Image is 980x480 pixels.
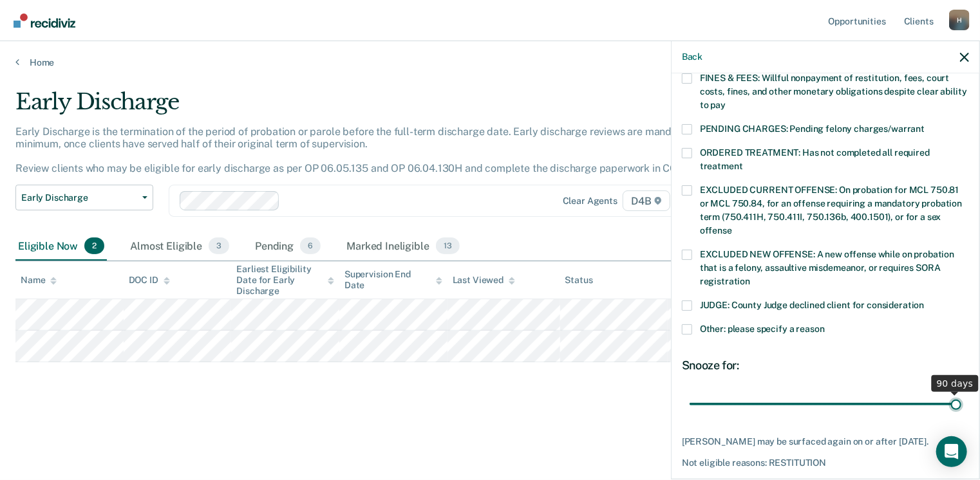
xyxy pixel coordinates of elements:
[565,275,593,286] div: Status
[700,324,825,334] span: Other: please specify a reason
[682,358,969,373] div: Snooze for:
[236,264,334,296] div: Earliest Eligibility Date for Early Discharge
[344,232,462,261] div: Marked Ineligible
[436,237,460,254] span: 13
[129,275,170,286] div: DOC ID
[682,51,702,62] button: Back
[623,190,670,211] span: D4B
[252,232,323,261] div: Pending
[15,125,708,175] p: Early Discharge is the termination of the period of probation or parole before the full-term disc...
[949,10,970,30] button: Profile dropdown button
[932,375,979,392] div: 90 days
[15,89,751,125] div: Early Discharge
[700,124,925,134] span: PENDING CHARGES: Pending felony charges/warrant
[344,269,442,291] div: Supervision End Date
[300,237,321,254] span: 6
[14,14,75,28] img: Recidiviz
[563,196,617,207] div: Clear agents
[936,436,967,467] div: Open Intercom Messenger
[682,457,969,468] div: Not eligible reasons: RESTITUTION
[209,237,229,254] span: 3
[453,275,515,286] div: Last Viewed
[15,57,965,68] a: Home
[682,436,969,447] div: [PERSON_NAME] may be surfaced again on or after [DATE].
[700,147,930,171] span: ORDERED TREATMENT: Has not completed all required treatment
[84,237,104,254] span: 2
[21,275,57,286] div: Name
[15,232,107,261] div: Eligible Now
[700,73,967,110] span: FINES & FEES: Willful nonpayment of restitution, fees, court costs, fines, and other monetary obl...
[700,249,954,286] span: EXCLUDED NEW OFFENSE: A new offense while on probation that is a felony, assaultive misdemeanor, ...
[949,10,970,30] div: H
[21,192,137,203] span: Early Discharge
[127,232,232,261] div: Almost Eligible
[700,300,925,310] span: JUDGE: County Judge declined client for consideration
[700,185,962,235] span: EXCLUDED CURRENT OFFENSE: On probation for MCL 750.81 or MCL 750.84, for an offense requiring a m...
